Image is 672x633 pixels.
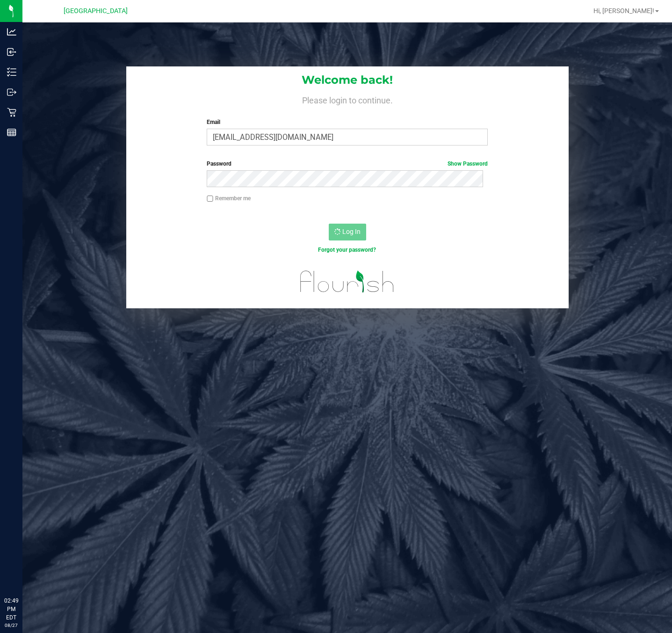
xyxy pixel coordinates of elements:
inline-svg: Retail [7,108,16,117]
span: Password [207,160,231,167]
span: Log In [342,228,361,235]
inline-svg: Reports [7,128,16,137]
p: 08/27 [4,622,18,629]
h1: Welcome back! [126,74,569,86]
button: Log In [329,224,366,240]
p: 02:49 PM EDT [4,597,18,622]
inline-svg: Analytics [7,27,16,36]
label: Email [207,118,488,126]
a: Forgot your password? [318,247,376,253]
a: Show Password [448,160,488,167]
h4: Please login to continue. [126,94,569,105]
inline-svg: Inbound [7,47,16,57]
inline-svg: Outbound [7,87,16,97]
img: flourish_logo.svg [292,264,403,299]
span: Hi, [PERSON_NAME]! [593,7,654,15]
label: Remember me [207,194,251,203]
inline-svg: Inventory [7,67,16,77]
span: [GEOGRAPHIC_DATA] [64,7,128,15]
input: Remember me [207,196,213,202]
